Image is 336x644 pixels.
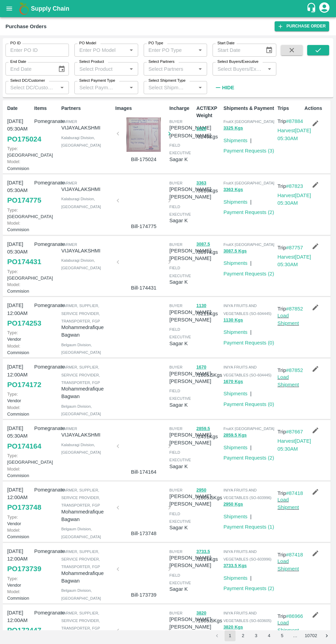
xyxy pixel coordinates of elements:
[169,278,194,286] p: Sagar K
[224,120,275,124] span: FruitX [GEOGRAPHIC_DATA]
[169,266,191,278] span: field executive
[196,302,206,310] button: 1130
[7,282,20,287] span: Model:
[7,343,32,356] p: Commision
[248,326,252,336] div: |
[286,306,303,312] a: #87852
[121,530,167,537] p: Bill-173748
[196,125,221,140] p: / 3249 Kgs
[169,463,194,470] p: Sagar K
[169,370,211,385] p: [PERSON_NAME] [PERSON_NAME]
[224,365,272,377] span: INIYA FRUITS AND VEGETABLES (SO-604445)
[224,550,272,561] span: INIYA FRUITS AND VEGETABLES (SO-603996)
[224,455,274,461] a: Payment Requests (2)
[224,242,275,247] span: FruitX [GEOGRAPHIC_DATA]
[7,379,41,391] a: PO174172
[58,83,67,92] button: Open
[225,630,236,641] button: page 1
[34,547,59,555] p: Pomegranate
[34,363,59,371] p: Pomegranate
[169,401,194,409] p: Sagar K
[224,488,272,500] span: INIYA FRUITS AND VEGETABLES (SO-603996)
[7,133,41,145] a: PO175024
[169,512,191,523] span: field executive
[286,613,303,619] a: #86966
[318,1,331,16] div: account of current user
[7,514,32,527] p: Vendor
[61,197,101,208] span: Kalaburagi Division , [GEOGRAPHIC_DATA]
[196,46,205,55] button: Open
[10,41,21,46] label: PO ID
[196,425,210,433] button: 2859.5
[121,468,167,476] p: Bill-174164
[34,425,59,432] p: Pomegranate
[304,105,329,112] p: Actions
[7,240,32,256] p: [DATE] 05:30AM
[7,159,20,164] span: Model:
[61,550,100,569] span: Farmer, Supplier, Service Provider, Transporter, FGP
[224,304,272,315] span: INIYA FRUITS AND VEGETABLES (SO-604445)
[7,329,32,342] p: Vendor
[196,363,221,379] p: / 1605.5 Kgs
[169,554,211,569] p: [PERSON_NAME] [PERSON_NAME]
[61,431,113,439] p: VIJAYALAKSHMI
[127,83,136,92] button: Open
[277,438,311,451] a: Harvest[DATE] 05:30AM
[61,247,113,255] p: VIJAYALAKSHMI
[79,78,115,83] label: Select Payment Type
[196,486,206,494] button: 2950
[248,387,252,397] div: |
[286,368,303,373] a: #87852
[7,547,32,563] p: [DATE] 12:00AM
[277,630,288,641] button: Go to page 5
[238,630,249,641] button: Go to page 2
[224,271,274,276] a: Payment Requests (2)
[61,385,113,400] p: Mohammedrafique Bagwan
[7,158,32,171] p: Commision
[169,524,194,531] p: Sagar K
[264,630,275,641] button: Go to page 4
[224,524,274,530] a: Payment Requests (1)
[61,304,100,323] span: Farmer, Supplier, Service Provider, Transporter, FGP
[146,83,185,92] input: Select Shipment Type
[7,527,32,540] p: Commision
[7,466,32,479] p: Commision
[217,59,259,65] label: Select Buyers/Executive
[169,365,182,369] span: buyer
[196,548,210,556] button: 3733.5
[7,317,41,329] a: PO174253
[10,78,45,83] label: Select DC/Customer
[169,205,191,216] span: field executive
[222,85,234,90] strong: Hide
[196,425,221,440] p: / 2451 Kgs
[196,83,205,92] button: Open
[7,220,32,233] p: Commision
[7,194,41,206] a: PO174775
[196,486,221,502] p: / 1605.5 Kgs
[169,493,211,508] p: [PERSON_NAME] [PERSON_NAME]
[61,588,101,600] span: Belgaum Division , [GEOGRAPHIC_DATA]
[196,302,221,317] p: / 3211 Kgs
[248,510,252,520] div: |
[224,575,248,581] a: Shipments
[61,105,113,112] p: Partners
[286,552,303,557] a: #87418
[61,611,100,631] span: Farmer, Supplier, Service Provider, Transporter, FGP
[277,612,303,620] p: Trip
[224,445,248,450] a: Shipments
[61,181,77,185] span: Farmer
[7,404,32,417] p: Commision
[7,145,32,158] p: [GEOGRAPHIC_DATA]
[61,527,101,539] span: Belgaum Division , [GEOGRAPHIC_DATA]
[34,179,59,187] p: Pomegranate
[277,117,311,125] p: Trip
[196,105,221,119] p: ACT/EXP Weight
[169,143,191,155] span: field executive
[224,210,274,215] a: Payment Requests (2)
[277,366,303,374] p: Trip
[217,41,235,46] label: Start Date
[286,490,303,496] a: #87418
[303,630,319,641] button: Go to page 10702
[1,1,17,16] button: open drawer
[7,179,32,194] p: [DATE] 05:30AM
